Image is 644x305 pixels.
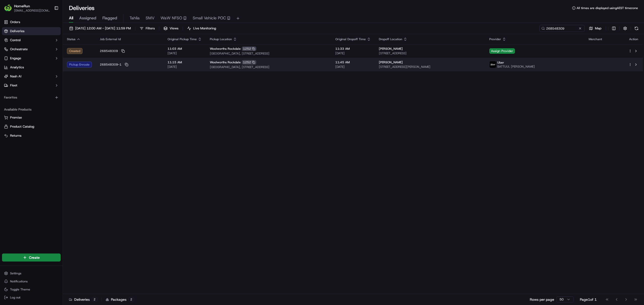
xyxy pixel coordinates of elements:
span: Original Dropoff Time [335,37,366,41]
button: Returns [2,132,61,140]
span: Woolworths Rockdale [210,60,241,64]
span: Live Monitoring [193,26,216,31]
span: 268548309-1 [100,63,122,67]
span: Fleet [10,83,17,88]
span: Assigned [79,15,96,21]
div: 1252 [242,60,256,65]
button: [EMAIL_ADDRESS][DOMAIN_NAME] [14,9,50,13]
img: uber-new-logo.jpeg [490,61,496,68]
span: [STREET_ADDRESS][PERSON_NAME] [379,65,481,69]
button: Engage [2,54,61,62]
span: Job External Id [100,37,121,41]
span: Nash AI [10,74,21,79]
button: HomeRunHomeRun[EMAIL_ADDRESS][DOMAIN_NAME] [2,2,52,14]
span: 11:15 AM [168,60,202,64]
button: Notifications [2,278,61,285]
button: HomeRun [14,4,30,9]
button: Orchestrate [2,45,61,53]
button: Toggle Theme [2,286,61,293]
span: [DATE] [335,65,371,69]
span: Control [10,38,21,42]
span: Product Catalog [10,124,34,129]
span: Engage [10,56,21,61]
button: Control [2,36,61,44]
img: HomeRun [4,4,12,12]
span: Orders [10,20,20,24]
a: Promise [4,115,59,120]
button: Product Catalog [2,123,61,131]
button: Promise [2,114,61,122]
span: [DATE] 12:00 AM - [DATE] 11:59 PM [75,26,131,31]
input: Type to search [539,25,585,32]
span: 268548309 [100,49,118,53]
span: All [69,15,73,21]
button: Settings [2,270,61,277]
h1: Deliveries [69,4,95,12]
span: 11:33 AM [335,47,371,51]
span: Deliveries [10,29,24,33]
span: 11:45 AM [335,60,371,64]
span: Pickup Location [210,37,232,41]
span: Settings [10,271,21,275]
div: Deliveries [69,297,97,302]
div: Available Products [2,106,61,114]
span: 11:03 AM [168,47,202,51]
button: Refresh [633,25,640,32]
button: Live Monitoring [185,25,218,32]
span: Tahlia [130,15,140,21]
span: Orchestrate [10,47,28,52]
span: [STREET_ADDRESS] [379,51,481,55]
div: 2 [129,297,134,302]
span: Flagged [102,15,117,21]
div: 2 [92,297,97,302]
button: Create [2,253,61,262]
span: Status [67,37,75,41]
span: Assign Provider [489,48,515,54]
span: Merchant [589,37,602,41]
button: 268548309 [100,49,125,53]
span: Provider [489,37,501,41]
span: Dropoff Location [379,37,402,41]
span: Promise [10,115,22,120]
div: Favorites [2,93,61,101]
span: [DATE] [168,51,202,55]
p: Rows per page [530,297,554,302]
button: Map [587,25,604,32]
span: Small Vehicle POC [193,15,226,21]
a: Returns [4,133,59,138]
button: Fleet [2,81,61,89]
span: Map [595,26,601,31]
span: Woolworths Rockdale [210,47,241,51]
span: [GEOGRAPHIC_DATA], [STREET_ADDRESS] [210,65,327,69]
button: 268548309-1 [100,63,128,67]
span: SMV [146,15,154,21]
button: Views [161,25,181,32]
span: [PERSON_NAME] [379,60,403,64]
span: [PERSON_NAME] [379,47,403,51]
span: Analytics [10,65,24,70]
div: Packages [106,297,134,302]
button: Nash AI [2,72,61,80]
span: Returns [10,133,21,138]
span: Notifications [10,279,28,283]
span: All times are displayed using AEST timezone [577,6,638,10]
button: Filters [137,25,157,32]
div: Page 1 of 1 [580,297,597,302]
span: Create [29,255,40,260]
a: Product Catalog [4,124,59,129]
span: [GEOGRAPHIC_DATA], [STREET_ADDRESS] [210,52,327,56]
span: Uber [497,61,504,65]
a: Deliveries [2,27,61,35]
span: WaW NFSO [160,15,182,21]
a: Analytics [2,63,61,71]
span: Filters [146,26,155,31]
span: BATTUUL [PERSON_NAME] [497,65,535,69]
div: 1252 [242,46,256,51]
span: [DATE] [335,51,371,55]
span: Original Pickup Time [168,37,197,41]
span: Views [170,26,178,31]
span: Log out [10,295,20,299]
span: Toggle Theme [10,287,30,291]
